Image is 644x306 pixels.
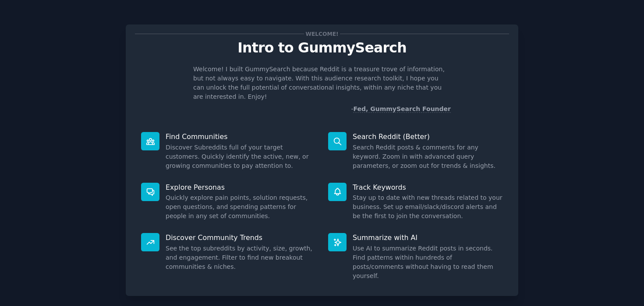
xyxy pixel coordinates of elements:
[135,40,509,56] p: Intro to GummySearch
[166,233,316,242] p: Discover Community Trends
[353,193,503,221] dd: Stay up to date with new threads related to your business. Set up email/slack/discord alerts and ...
[353,105,451,113] a: Fed, GummySearch Founder
[353,132,503,141] p: Search Reddit (Better)
[351,104,451,114] div: -
[304,29,340,38] span: Welcome!
[353,143,503,170] dd: Search Reddit posts & comments for any keyword. Zoom in with advanced query parameters, or zoom o...
[353,183,503,192] p: Track Keywords
[166,143,316,170] dd: Discover Subreddits full of your target customers. Quickly identify the active, new, or growing c...
[193,65,451,101] p: Welcome! I built GummySearch because Reddit is a treasure trove of information, but not always ea...
[353,233,503,242] p: Summarize with AI
[166,244,316,271] dd: See the top subreddits by activity, size, growth, and engagement. Filter to find new breakout com...
[353,244,503,281] dd: Use AI to summarize Reddit posts in seconds. Find patterns within hundreds of posts/comments with...
[166,183,316,192] p: Explore Personas
[166,132,316,141] p: Find Communities
[166,193,316,221] dd: Quickly explore pain points, solution requests, open questions, and spending patterns for people ...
